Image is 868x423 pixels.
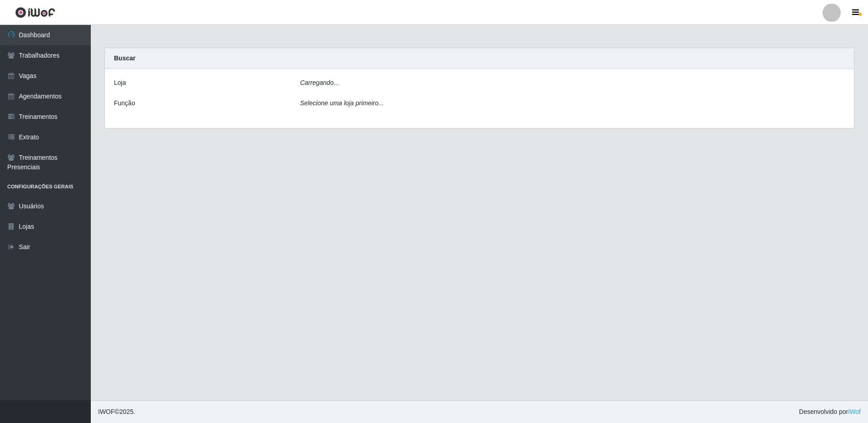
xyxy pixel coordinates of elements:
[98,407,135,417] span: © 2025 .
[114,78,126,88] label: Loja
[300,79,339,86] i: Carregando...
[15,7,55,18] img: CoreUI Logo
[848,408,861,415] a: iWof
[300,99,384,107] i: Selecione uma loja primeiro...
[114,54,135,62] strong: Buscar
[114,98,135,108] label: Função
[98,408,115,415] span: IWOF
[799,407,861,417] span: Desenvolvido por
